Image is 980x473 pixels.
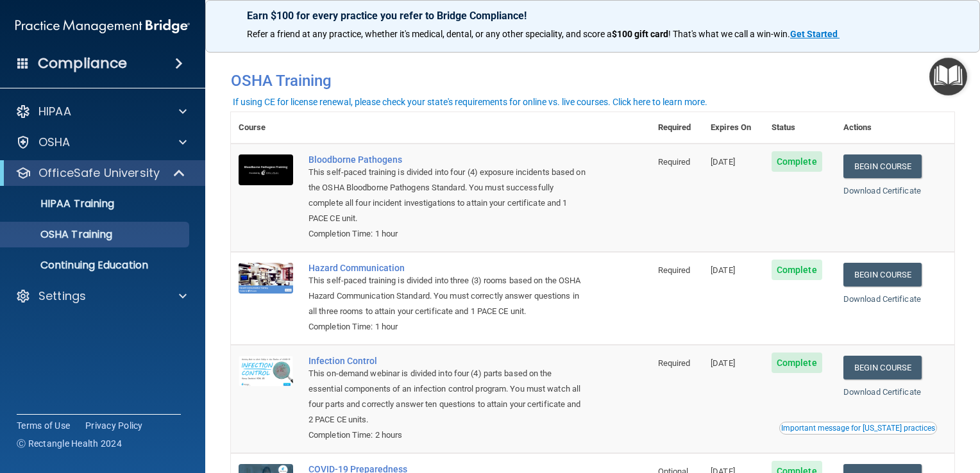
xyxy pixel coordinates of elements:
th: Status [764,112,836,144]
span: Complete [772,151,822,172]
p: Earn $100 for every practice you refer to Bridge Compliance! [247,10,938,22]
a: Hazard Communication [308,263,586,273]
th: Expires On [703,112,764,144]
button: Read this if you are a dental practitioner in the state of CA [779,422,937,435]
a: Download Certificate [843,387,921,397]
span: [DATE] [711,157,735,167]
span: Required [658,358,691,368]
a: Download Certificate [843,294,921,304]
a: OfficeSafe University [15,165,186,181]
strong: Get Started [790,29,838,39]
span: Required [658,157,691,167]
p: OfficeSafe University [38,165,160,181]
a: Infection Control [308,356,586,366]
a: Bloodborne Pathogens [308,154,586,165]
th: Required [650,112,704,144]
strong: $100 gift card [612,29,668,39]
span: [DATE] [711,265,735,275]
span: ! That's what we call a win-win. [668,29,790,39]
span: Refer a friend at any practice, whether it's medical, dental, or any other speciality, and score a [247,29,612,39]
p: OSHA [38,135,71,150]
p: HIPAA [38,104,71,119]
h4: Compliance [38,54,127,72]
div: Completion Time: 2 hours [308,427,586,443]
a: Begin Course [843,356,922,379]
button: Open Resource Center [929,58,967,95]
p: Continuing Education [8,259,183,272]
a: OSHA [15,135,187,150]
div: Completion Time: 1 hour [308,319,586,335]
p: OSHA Training [8,228,112,241]
div: If using CE for license renewal, please check your state's requirements for online vs. live cours... [233,97,707,106]
h4: OSHA Training [231,72,954,90]
span: Ⓒ Rectangle Health 2024 [17,437,122,450]
a: Settings [15,288,187,304]
a: Download Certificate [843,186,921,195]
a: Begin Course [843,154,922,178]
div: This self-paced training is divided into three (3) rooms based on the OSHA Hazard Communication S... [308,273,586,319]
div: This self-paced training is divided into four (4) exposure incidents based on the OSHA Bloodborne... [308,165,586,226]
a: Get Started [790,29,840,39]
span: [DATE] [711,358,735,368]
p: HIPAA Training [8,197,114,210]
img: PMB logo [15,13,190,39]
th: Course [231,112,301,144]
span: Complete [772,353,822,373]
div: Important message for [US_STATE] practices [781,424,935,432]
a: Terms of Use [17,419,70,432]
div: Completion Time: 1 hour [308,226,586,242]
div: This on-demand webinar is divided into four (4) parts based on the essential components of an inf... [308,366,586,427]
a: Privacy Policy [85,419,143,432]
span: Complete [772,260,822,280]
a: HIPAA [15,104,187,119]
span: Required [658,265,691,275]
th: Actions [836,112,954,144]
a: Begin Course [843,263,922,286]
button: If using CE for license renewal, please check your state's requirements for online vs. live cours... [231,95,709,108]
p: Settings [38,288,86,304]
